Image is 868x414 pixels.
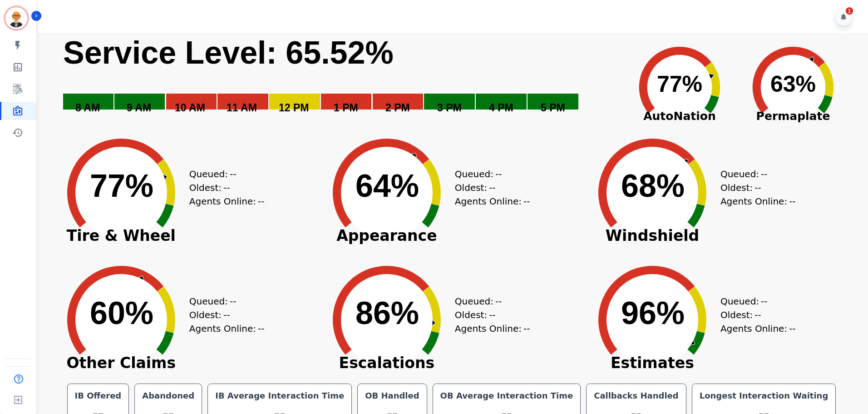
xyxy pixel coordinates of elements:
span: -- [489,181,495,195]
div: Queued: [189,294,257,308]
div: Oldest: [720,308,789,322]
text: 9 AM [127,102,151,114]
text: 10 AM [175,102,205,114]
text: 8 AM [75,102,100,114]
span: -- [789,322,795,335]
text: 77% [657,71,702,97]
text: Service Level: 65.52% [63,35,394,70]
span: -- [755,181,761,195]
div: IB Average Interaction Time [213,389,346,402]
text: 63% [770,71,816,97]
span: -- [230,167,236,181]
div: OB Handled [363,389,421,402]
span: Tire & Wheel [53,231,189,240]
span: -- [495,294,502,308]
span: -- [223,308,230,322]
span: -- [761,167,767,181]
span: AutoNation [623,108,736,125]
span: Appearance [319,231,455,240]
div: Agents Online: [455,195,532,208]
span: Estimates [584,359,720,368]
text: 3 PM [437,102,462,114]
div: Agents Online: [455,322,532,335]
div: 1 [846,7,853,15]
span: Windshield [584,231,720,240]
text: 96% [621,295,685,331]
div: Agents Online: [189,322,266,335]
text: 68% [621,168,685,204]
span: Escalations [319,359,455,368]
span: -- [489,308,495,322]
div: Agents Online: [720,195,798,208]
span: -- [755,308,761,322]
span: -- [258,195,264,208]
div: Queued: [455,167,523,181]
div: Agents Online: [189,195,266,208]
text: 64% [355,168,419,204]
div: Queued: [189,167,257,181]
span: -- [523,322,530,335]
text: 12 PM [279,102,309,114]
span: -- [523,195,530,208]
span: -- [230,294,236,308]
div: Oldest: [720,181,789,195]
div: Callbacks Handled [592,389,681,402]
span: -- [258,322,264,335]
div: Longest Interaction Waiting [698,389,830,402]
span: -- [789,195,795,208]
div: OB Average Interaction Time [439,389,575,402]
text: 60% [90,295,153,331]
div: Agents Online: [720,322,798,335]
div: Oldest: [455,181,523,195]
span: Other Claims [53,359,189,368]
text: 77% [90,168,153,204]
text: 4 PM [489,102,513,114]
text: 1 PM [334,102,358,114]
div: Queued: [720,294,789,308]
div: Oldest: [189,181,257,195]
span: Permaplate [736,108,850,125]
span: -- [223,181,230,195]
div: Queued: [720,167,789,181]
div: IB Offered [73,389,123,402]
div: Oldest: [189,308,257,322]
text: 11 AM [227,102,257,114]
text: 2 PM [385,102,410,114]
text: 86% [355,295,419,331]
div: Queued: [455,294,523,308]
div: Abandoned [140,389,196,402]
span: -- [495,167,502,181]
span: -- [761,294,767,308]
text: 5 PM [541,102,565,114]
svg: Service Level: 0% [62,34,621,127]
div: Oldest: [455,308,523,322]
img: Bordered avatar [5,7,27,29]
